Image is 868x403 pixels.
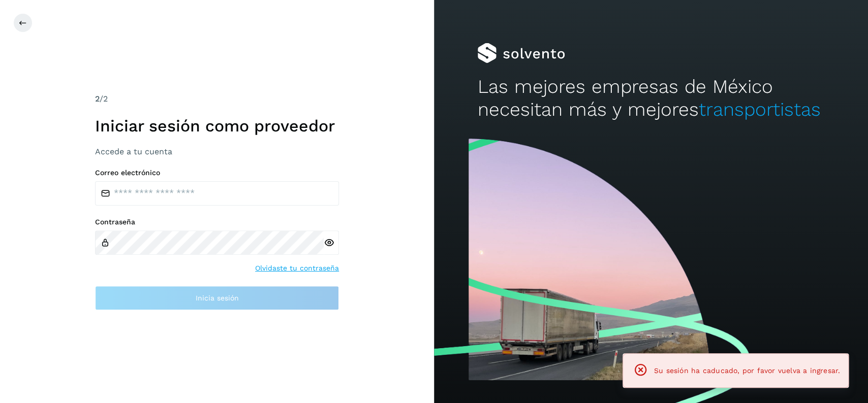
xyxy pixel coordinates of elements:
h1: Iniciar sesión como proveedor [95,116,339,136]
div: /2 [95,93,339,105]
label: Contraseña [95,218,339,226]
a: Olvidaste tu contraseña [255,263,339,274]
span: Su sesión ha caducado, por favor vuelva a ingresar. [654,366,840,375]
button: Inicia sesión [95,286,339,310]
span: 2 [95,94,100,104]
label: Correo electrónico [95,169,339,177]
h3: Accede a tu cuenta [95,147,339,156]
span: transportistas [698,98,820,120]
h2: Las mejores empresas de México necesitan más y mejores [477,76,824,121]
span: Inicia sesión [196,294,239,301]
